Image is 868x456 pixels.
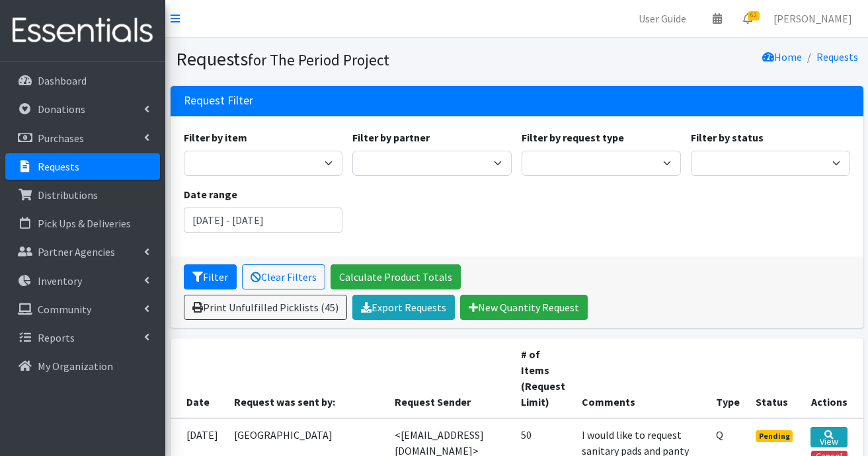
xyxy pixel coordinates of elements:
label: Filter by status [691,130,764,145]
a: Distributions [5,182,160,208]
label: Filter by request type [522,130,624,145]
p: Community [38,303,91,316]
label: Filter by item [184,130,247,145]
h3: Request Filter [184,94,253,108]
a: Donations [5,96,160,122]
th: Type [708,338,748,418]
a: Clear Filters [242,264,325,289]
th: Comments [574,338,708,418]
img: HumanEssentials [5,9,160,53]
abbr: Quantity [716,428,723,441]
a: Dashboard [5,67,160,94]
p: My Organization [38,360,113,373]
a: Calculate Product Totals [331,264,461,289]
a: View [810,427,847,447]
button: Filter [184,264,237,289]
a: User Guide [628,5,697,32]
p: Inventory [38,274,82,287]
a: Print Unfulfilled Picklists (45) [184,295,347,320]
a: Inventory [5,268,160,294]
a: Requests [816,50,858,63]
a: Requests [5,153,160,180]
a: New Quantity Request [460,295,588,320]
a: 62 [732,5,763,32]
th: # of Items (Request Limit) [513,338,574,418]
a: Reports [5,324,160,351]
th: Request Sender [387,338,513,418]
p: Requests [38,160,79,173]
p: Dashboard [38,74,87,87]
th: Request was sent by: [226,338,387,418]
label: Date range [184,186,237,202]
th: Actions [803,338,863,418]
p: Partner Agencies [38,245,115,258]
a: My Organization [5,353,160,379]
input: January 1, 2011 - December 31, 2011 [184,208,343,233]
p: Pick Ups & Deliveries [38,217,131,230]
a: Home [762,50,802,63]
th: Status [748,338,803,418]
a: Community [5,296,160,323]
p: Donations [38,102,85,116]
span: 62 [748,11,760,20]
p: Reports [38,331,75,344]
span: Pending [756,430,793,442]
a: Partner Agencies [5,239,160,265]
small: for The Period Project [248,50,389,69]
label: Filter by partner [352,130,430,145]
a: Purchases [5,125,160,151]
a: [PERSON_NAME] [763,5,863,32]
p: Distributions [38,188,98,202]
th: Date [171,338,226,418]
a: Export Requests [352,295,455,320]
a: Pick Ups & Deliveries [5,210,160,237]
p: Purchases [38,132,84,145]
h1: Requests [176,48,512,71]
